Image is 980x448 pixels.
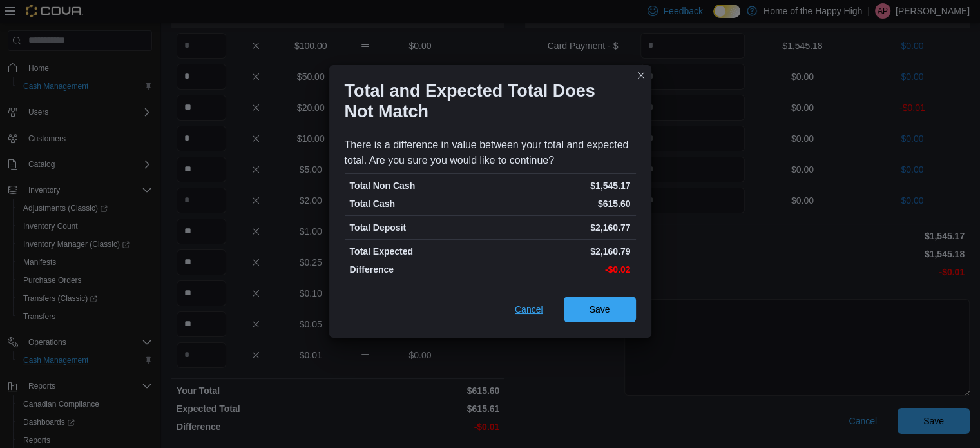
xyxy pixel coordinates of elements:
[633,68,649,83] button: Closes this modal window
[590,303,610,316] span: Save
[345,81,626,122] h1: Total and Expected Total Does Not Match
[515,303,543,316] span: Cancel
[350,197,488,210] p: Total Cash
[493,263,631,276] p: -$0.02
[345,137,636,168] div: There is a difference in value between your total and expected total. Are you sure you would like...
[493,221,631,234] p: $2,160.77
[350,221,488,234] p: Total Deposit
[350,245,488,258] p: Total Expected
[350,263,488,276] p: Difference
[493,179,631,192] p: $1,545.17
[510,297,548,322] button: Cancel
[493,245,631,258] p: $2,160.79
[493,197,631,210] p: $615.60
[350,179,488,192] p: Total Non Cash
[564,297,636,322] button: Save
